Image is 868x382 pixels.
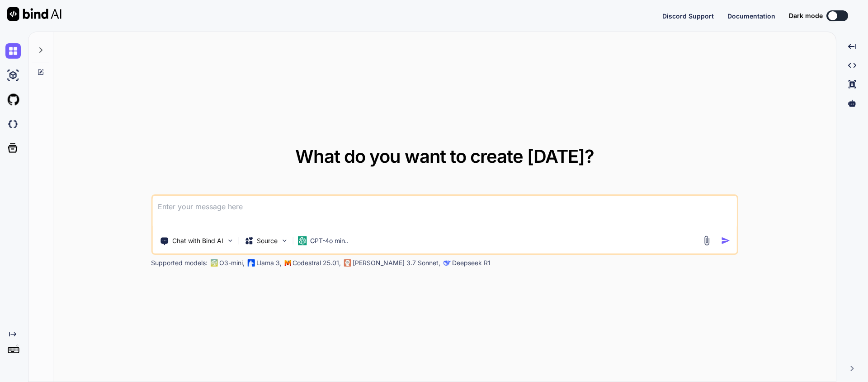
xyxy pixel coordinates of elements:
[5,116,21,132] img: darkCloudIdeIcon
[151,258,208,267] p: Supported models:
[727,12,775,20] span: Documentation
[172,236,223,245] p: Chat with Bind AI
[297,236,307,245] img: GPT-4o mini
[7,7,61,21] img: Bind AI
[353,258,440,267] p: [PERSON_NAME] 3.7 Sonnet,
[5,92,21,107] img: githubLight
[310,236,349,245] p: GPT-4o min..
[5,68,21,83] img: ai-studio
[247,259,255,267] img: Llama2
[344,259,351,267] img: claude
[702,235,712,246] img: attachment
[292,258,341,267] p: Codestral 25.01,
[662,11,714,21] button: Discord Support
[280,237,288,244] img: Pick Models
[219,258,245,267] p: O3-mini,
[5,43,21,59] img: chat
[452,258,491,267] p: Deepseek R1
[256,258,282,267] p: Llama 3,
[226,237,234,244] img: Pick Tools
[721,236,731,245] img: icon
[284,260,291,266] img: Mistral-AI
[257,236,278,245] p: Source
[295,145,594,167] span: What do you want to create [DATE]?
[443,259,450,267] img: claude
[789,11,823,20] span: Dark mode
[210,259,217,267] img: GPT-4
[727,11,775,21] button: Documentation
[662,12,714,20] span: Discord Support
